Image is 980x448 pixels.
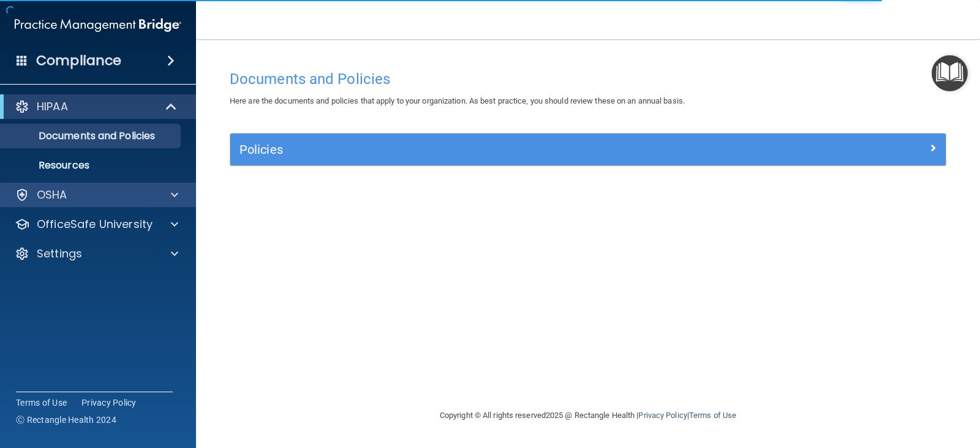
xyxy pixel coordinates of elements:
a: OfficeSafe University [15,217,178,232]
span: Ⓒ Rectangle Health 2024 [16,414,116,426]
span: Here are the documents and policies that apply to your organization. As best practice, you should... [230,96,685,105]
a: Privacy Policy [638,411,687,420]
p: OSHA [37,188,67,202]
h4: Compliance [36,52,121,69]
img: PMB logo [15,13,181,37]
a: Privacy Policy [81,397,137,409]
iframe: Drift Widget Chat Controller [768,366,965,416]
div: Copyright © All rights reserved 2025 @ Rectangle Health | | [364,396,812,435]
a: OSHA [15,188,178,202]
p: Resources [8,159,175,172]
a: HIPAA [15,99,178,114]
a: Terms of Use [689,411,736,420]
p: HIPAA [37,99,68,114]
p: Documents and Policies [8,130,175,142]
p: Settings [37,246,82,261]
button: Open Resource Center [932,55,968,91]
p: OfficeSafe University [37,217,153,232]
h4: Documents and Policies [230,71,946,87]
a: Terms of Use [16,397,67,409]
h5: Policies [239,143,758,156]
a: Settings [15,246,178,261]
a: Policies [239,140,937,159]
